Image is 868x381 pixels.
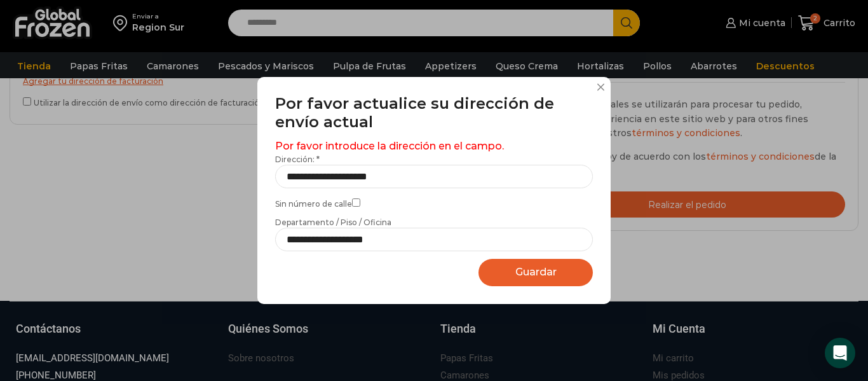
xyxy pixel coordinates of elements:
h3: Por favor actualice su dirección de envío actual [275,95,593,132]
label: Departamento / Piso / Oficina [275,217,593,251]
label: Dirección: * [275,154,593,188]
div: Open Intercom Messenger [825,338,855,368]
input: Dirección: * [275,165,593,188]
input: Sin número de calle [352,198,360,207]
div: Por favor introduce la dirección en el campo. [275,139,593,154]
span: Guardar [515,266,557,278]
label: Sin número de calle [275,196,593,209]
input: Departamento / Piso / Oficina [275,228,593,251]
button: Guardar [478,259,593,286]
